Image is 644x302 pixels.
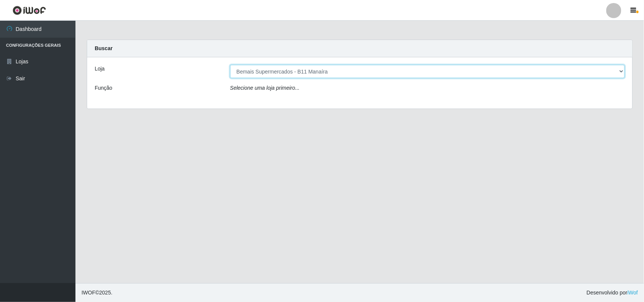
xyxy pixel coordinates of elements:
a: iWof [627,290,638,296]
label: Loja [95,65,105,73]
label: Função [95,84,112,92]
img: CoreUI Logo [12,6,46,15]
span: © 2025 . [81,289,112,297]
span: Desenvolvido por [587,289,638,297]
span: IWOF [81,290,95,296]
strong: Buscar [95,45,112,51]
i: Selecione uma loja primeiro... [230,85,300,91]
